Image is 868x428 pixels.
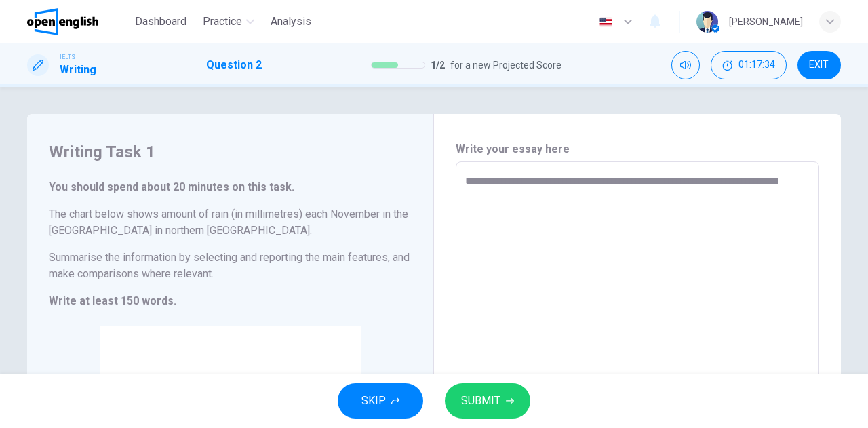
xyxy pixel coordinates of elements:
span: SKIP [361,391,386,410]
div: [PERSON_NAME] [729,14,803,30]
button: Analysis [265,9,317,34]
h1: Writing [60,62,96,78]
h6: The chart below shows amount of rain (in millimetres) each November in the [GEOGRAPHIC_DATA] in n... [49,206,412,239]
span: Practice [203,14,242,30]
div: Hide [711,51,787,79]
button: SUBMIT [445,383,530,419]
span: Analysis [271,14,311,30]
h6: Summarise the information by selecting and reporting the main features, and make comparisons wher... [49,250,412,282]
h1: Question 2 [206,57,262,73]
button: 01:17:34 [711,51,787,79]
strong: Write at least 150 words. [49,294,176,307]
span: Dashboard [135,14,186,30]
button: Dashboard [130,9,192,34]
span: for a new Projected Score [450,57,561,73]
span: EXIT [809,60,829,71]
h6: You should spend about 20 minutes on this task. [49,179,412,195]
h4: Writing Task 1 [49,141,412,163]
img: en [597,17,614,27]
span: IELTS [60,52,75,62]
a: OpenEnglish logo [27,8,130,35]
span: 1 / 2 [431,57,445,73]
img: Profile picture [696,11,718,33]
button: EXIT [797,51,841,79]
h6: Write your essay here [456,141,819,157]
img: OpenEnglish logo [27,8,98,35]
span: 01:17:34 [738,60,775,71]
button: Practice [197,9,260,34]
button: SKIP [338,383,423,419]
div: Mute [671,51,700,79]
span: SUBMIT [461,391,500,410]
